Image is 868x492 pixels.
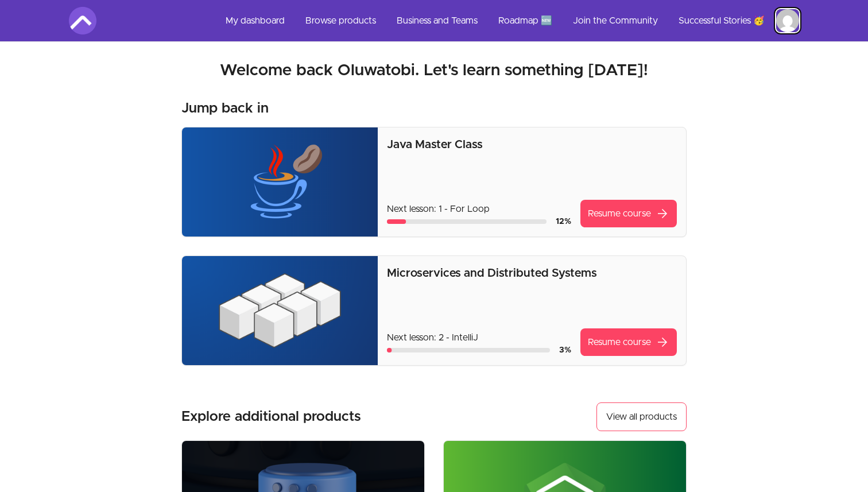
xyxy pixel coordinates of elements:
a: Business and Teams [387,7,487,34]
a: View all products [596,402,687,431]
a: Browse products [296,7,385,34]
img: Product image for Java Master Class [182,127,378,237]
span: arrow_forward [656,335,669,349]
img: Amigoscode logo [69,7,96,34]
a: Successful Stories 🥳 [669,7,774,34]
img: Profile image for Oluwatobi Alaran [776,9,799,32]
a: My dashboard [216,7,294,34]
h3: Jump back in [181,99,269,118]
div: Course progress [387,219,547,224]
img: Product image for Microservices and Distributed Systems [182,256,378,365]
p: Java Master Class [387,137,677,153]
a: Roadmap 🆕 [489,7,561,34]
span: 3 % [559,346,571,354]
h2: Welcome back Oluwatobi. Let's learn something [DATE]! [69,60,799,81]
a: Join the Community [564,7,667,34]
p: Next lesson: 1 - For Loop [387,202,571,216]
p: Microservices and Distributed Systems [387,265,677,281]
a: Resume coursearrow_forward [580,328,677,356]
span: arrow_forward [656,207,669,220]
h3: Explore additional products [181,408,361,426]
a: Resume coursearrow_forward [580,200,677,227]
div: Course progress [387,348,550,352]
nav: Main [216,7,799,34]
p: Next lesson: 2 - IntelliJ [387,331,571,344]
span: 12 % [556,218,571,226]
